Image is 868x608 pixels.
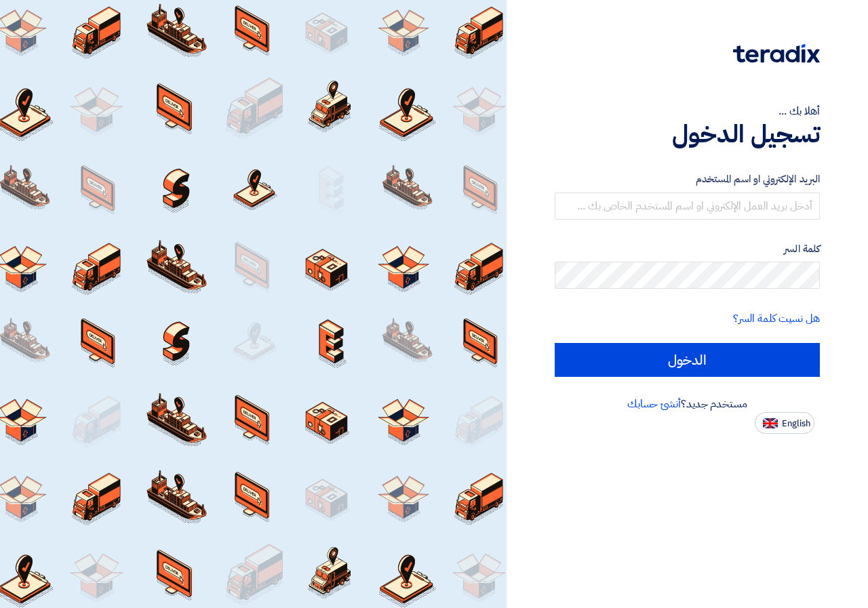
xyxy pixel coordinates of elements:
[782,419,810,428] span: English
[733,310,820,327] a: هل نسيت كلمة السر؟
[627,396,681,412] a: أنشئ حسابك
[755,412,814,434] button: English
[733,44,820,63] img: Teradix logo
[555,171,820,187] label: البريد الإلكتروني او اسم المستخدم
[555,396,820,412] div: مستخدم جديد؟
[555,192,820,220] input: أدخل بريد العمل الإلكتروني او اسم المستخدم الخاص بك ...
[555,343,820,377] input: الدخول
[555,241,820,257] label: كلمة السر
[555,103,820,119] div: أهلا بك ...
[763,418,778,428] img: en-US.png
[555,119,820,149] h1: تسجيل الدخول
